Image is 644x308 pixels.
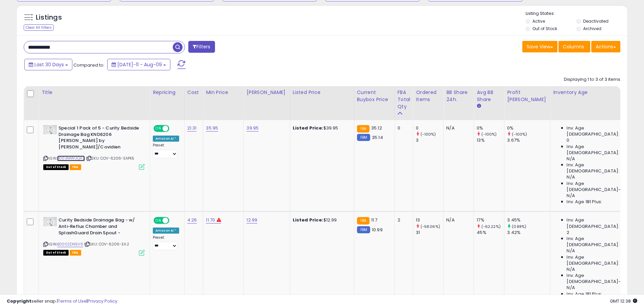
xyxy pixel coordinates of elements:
a: 4.26 [187,217,197,223]
span: Last 30 Days [34,61,64,68]
div: 0% [507,125,550,131]
small: (-100%) [421,132,436,137]
span: N/A [567,193,575,199]
small: (-58.06%) [421,224,440,229]
div: Preset: [153,235,179,251]
button: Last 30 Days [24,59,72,70]
div: 0 [398,125,408,131]
span: N/A [567,266,575,273]
span: ON [154,126,163,132]
span: Inv. Age [DEMOGRAPHIC_DATA]: [567,254,628,266]
a: B003MWUQA2 [57,156,85,161]
p: Listing States: [526,10,627,17]
button: [DATE]-11 - Aug-09 [107,59,170,70]
div: Amazon AI * [153,136,179,142]
div: BB Share 24h. [446,89,471,103]
span: N/A [567,156,575,162]
button: Save View [522,41,557,52]
span: Inv. Age [DEMOGRAPHIC_DATA]-180: [567,273,628,285]
b: Special 1 Pack of 5 - Curity Bedside Drainage Bag KND6206 [PERSON_NAME] by [PERSON_NAME]/Covidien [58,125,141,152]
span: N/A [567,248,575,254]
div: $39.95 [293,125,349,131]
span: Inv. Age [DEMOGRAPHIC_DATA]: [567,236,628,248]
span: [DATE]-11 - Aug-09 [117,61,162,68]
div: ASIN: [43,125,145,169]
div: ASIN: [43,217,145,255]
div: Ordered Items [416,89,440,103]
div: Amazon AI * [153,228,179,234]
span: Inv. Age [DEMOGRAPHIC_DATA]-180: [567,181,628,193]
span: | SKU: COV-6206-EAPK5 [86,156,135,161]
div: 0% [477,125,504,131]
a: Terms of Use [58,298,87,304]
span: 35.14 [372,134,383,141]
small: FBM [357,226,370,233]
img: 31Amhpo110L._SL40_.jpg [43,125,57,134]
div: seller snap | | [7,298,117,305]
label: Out of Stock [532,26,557,31]
div: Inventory Age [553,89,631,96]
span: Inv. Age [DEMOGRAPHIC_DATA]: [567,125,628,137]
div: 3 [416,137,443,143]
span: 10.99 [372,227,383,233]
small: (-100%) [481,132,497,137]
div: Listed Price [293,89,351,96]
span: N/A [567,174,575,180]
a: B0002DN5V6 [57,241,83,247]
button: Filters [188,41,215,53]
div: Clear All Filters [24,24,54,31]
span: Inv. Age [DEMOGRAPHIC_DATA]: [567,162,628,174]
span: Inv. Age [DEMOGRAPHIC_DATA]: [567,144,628,156]
div: Repricing [153,89,182,96]
span: Compared to: [73,62,104,68]
img: 31Amhpo110L._SL40_.jpg [43,217,57,226]
div: $12.99 [293,217,349,223]
button: Actions [591,41,620,52]
div: 3.42% [507,230,550,236]
small: (0.88%) [512,224,527,229]
div: Cost [187,89,200,96]
strong: Copyright [7,298,31,304]
span: Columns [563,43,584,50]
div: [PERSON_NAME] [246,89,287,96]
a: Privacy Policy [88,298,117,304]
div: Avg BB Share [477,89,501,103]
small: FBA [357,125,369,133]
a: 39.95 [246,125,259,132]
div: 17% [477,217,504,223]
a: 35.95 [206,125,218,132]
span: OFF [168,126,179,132]
span: FBA [70,164,81,170]
a: 11.70 [206,217,215,223]
div: 0 [416,125,443,131]
div: Title [42,89,147,96]
span: 2025-09-10 12:38 GMT [610,298,637,304]
small: (-100%) [512,132,527,137]
div: FBA Total Qty [398,89,410,110]
div: Current Buybox Price [357,89,392,103]
small: (-62.22%) [481,224,501,229]
span: 35.12 [371,125,382,131]
div: 13 [416,217,443,223]
label: Active [532,18,545,24]
b: Listed Price: [293,125,324,131]
button: Columns [558,41,590,52]
div: 2 [398,217,408,223]
b: Listed Price: [293,217,324,223]
div: Displaying 1 to 3 of 3 items [564,76,620,83]
div: 45% [477,230,504,236]
div: Min Price [206,89,241,96]
div: N/A [446,217,469,223]
span: 0 [567,137,569,143]
span: OFF [168,218,179,223]
div: N/A [446,125,469,131]
div: Profit [PERSON_NAME] [507,89,547,103]
span: Inv. Age 181 Plus: [567,199,602,205]
span: | SKU: COV-6206-EA.2 [84,241,129,247]
div: 3.67% [507,137,550,143]
label: Deactivated [583,18,609,24]
small: FBM [357,134,370,141]
h5: Listings [36,13,62,22]
span: N/A [567,285,575,291]
span: 2 [567,230,569,236]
